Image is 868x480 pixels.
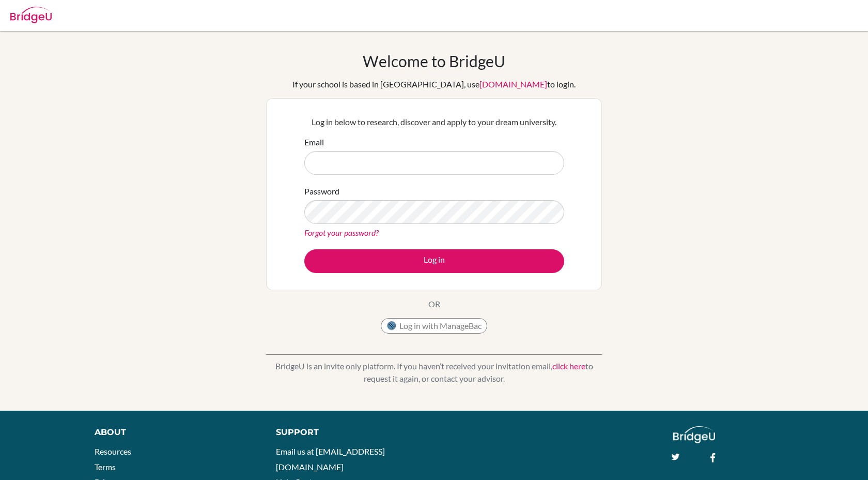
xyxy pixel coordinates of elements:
[95,446,131,456] a: Resources
[304,228,379,237] a: Forgot your password?
[428,298,440,310] p: OR
[304,136,324,148] label: Email
[363,52,505,70] h1: Welcome to BridgeU
[673,426,715,443] img: logo_white@2x-f4f0deed5e89b7ecb1c2cc34c3e3d731f90f0f143d5ea2071677605dd97b5244.png
[95,462,116,472] a: Terms
[276,426,423,439] div: Support
[304,185,339,198] label: Password
[304,249,564,273] button: Log in
[304,116,564,128] p: Log in below to research, discover and apply to your dream university.
[10,7,52,23] img: Bridge-U
[266,360,602,385] p: BridgeU is an invite only platform. If you haven’t received your invitation email, to request it ...
[292,78,576,91] div: If your school is based in [GEOGRAPHIC_DATA], use to login.
[95,426,253,439] div: About
[381,318,487,334] button: Log in with ManageBac
[276,446,385,472] a: Email us at [EMAIL_ADDRESS][DOMAIN_NAME]
[479,79,547,89] a: [DOMAIN_NAME]
[552,361,585,371] a: click here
